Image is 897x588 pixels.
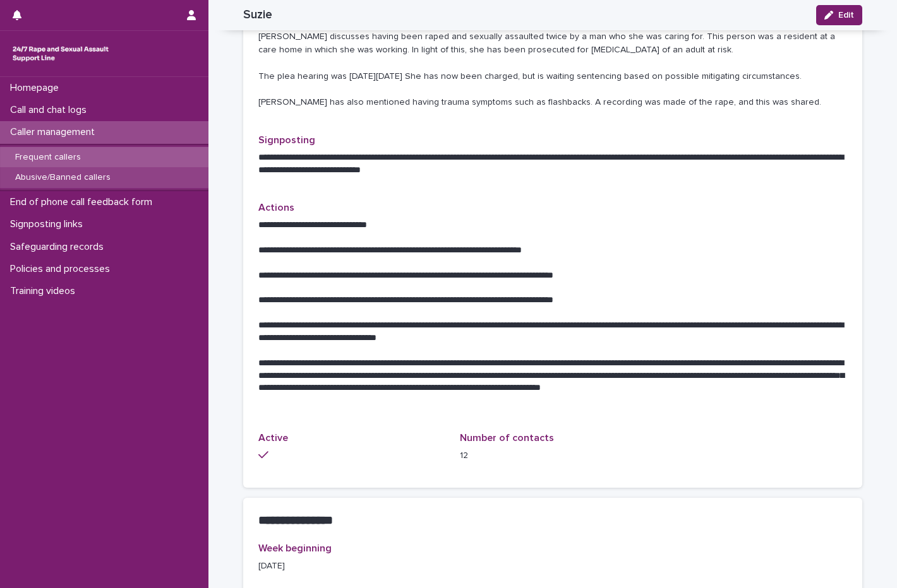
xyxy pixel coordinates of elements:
[258,135,315,145] span: Signposting
[10,41,111,66] img: rhQMoQhaT3yELyF149Cw
[5,241,114,253] p: Safeguarding records
[5,126,105,138] p: Caller management
[258,433,288,443] span: Active
[258,543,332,553] span: Week beginning
[816,5,862,25] button: Edit
[5,218,93,230] p: Signposting links
[5,263,120,275] p: Policies and processes
[5,104,97,116] p: Call and chat logs
[243,8,272,22] h2: Suzie
[5,285,85,297] p: Training videos
[258,560,445,573] p: [DATE]
[5,152,91,163] p: Frequent callers
[5,172,121,183] p: Abusive/Banned callers
[258,30,847,109] p: [PERSON_NAME] discusses having been raped and sexually assaulted twice by a man who she was carin...
[5,196,162,208] p: End of phone call feedback form
[460,449,646,462] p: 12
[838,11,854,20] span: Edit
[5,82,69,94] p: Homepage
[460,433,554,443] span: Number of contacts
[258,203,294,213] span: Actions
